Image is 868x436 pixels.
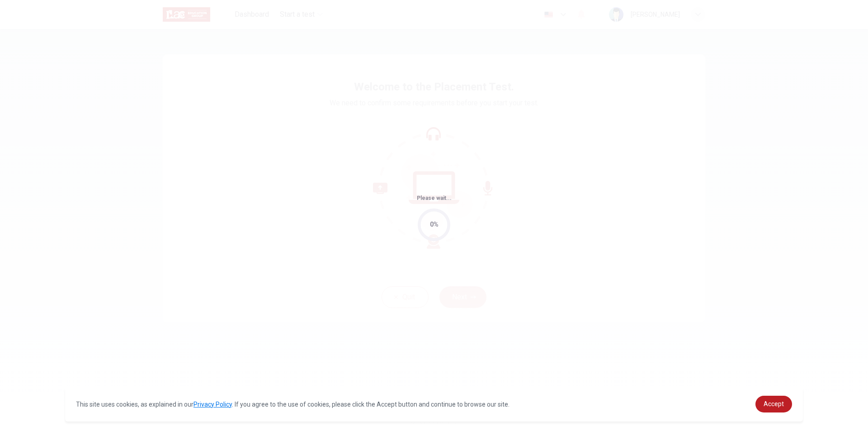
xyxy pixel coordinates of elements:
[65,387,803,422] div: cookieconsent
[764,400,784,408] span: Accept
[430,219,439,230] div: 0%
[755,396,792,412] a: dismiss cookie message
[76,401,509,408] span: This site uses cookies, as explained in our . If you agree to the use of cookies, please click th...
[193,401,232,408] a: Privacy Policy
[417,195,452,201] span: Please wait...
